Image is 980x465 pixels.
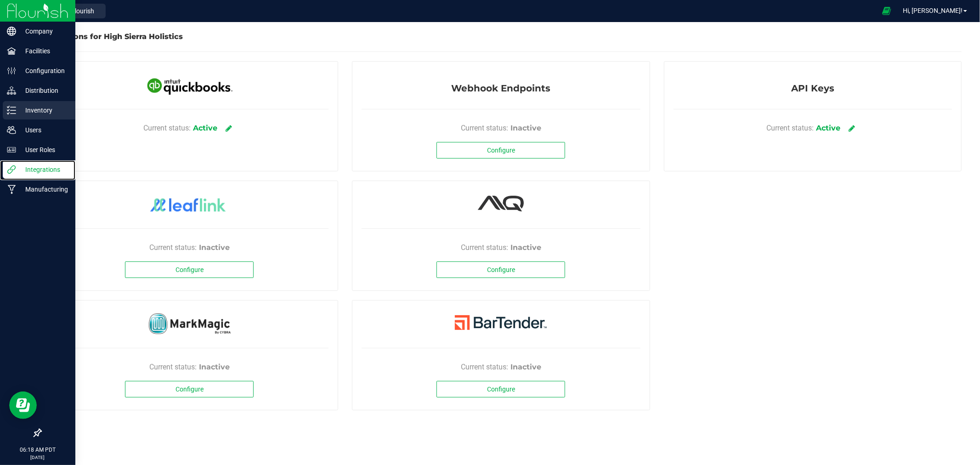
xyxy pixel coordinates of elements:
inline-svg: Integrations [7,165,16,174]
img: LeafLink [143,192,235,220]
p: Users [16,125,71,136]
p: Inventory [16,105,71,116]
span: Configure [487,386,515,393]
span: Current status: [143,123,191,134]
div: Inactive [510,242,541,253]
inline-svg: Manufacturing [7,185,16,194]
span: API Keys [791,81,834,100]
img: BarTender [455,315,547,330]
p: Configuration [16,65,71,76]
span: Current status: [766,123,814,134]
inline-svg: Company [7,27,16,36]
img: Alpine IQ [478,196,524,211]
inline-svg: Users [7,125,16,135]
iframe: Resource center [9,391,37,419]
span: Current status: [149,362,197,373]
span: Webhook Endpoints [451,81,550,100]
span: Configure [176,386,204,393]
inline-svg: Facilities [7,46,16,56]
div: Active [193,123,217,134]
img: MarkMagic By Cybra [148,313,231,334]
p: Manufacturing [16,184,71,195]
button: Configure [125,381,254,397]
p: User Roles [16,144,71,155]
p: Integrations [16,164,71,175]
span: Integrations for High Sierra Holistics [40,32,183,41]
p: Company [16,26,71,37]
button: Configure [436,142,565,159]
p: Facilities [16,45,71,57]
img: QuickBooks Online [143,73,235,98]
inline-svg: Configuration [7,66,16,75]
span: Current status: [149,242,197,253]
span: Current status: [461,242,508,253]
span: Configure [487,147,515,154]
button: Configure [436,261,565,278]
p: Distribution [16,85,71,96]
inline-svg: Inventory [7,106,16,115]
inline-svg: User Roles [7,145,16,154]
span: Configure [176,266,204,273]
span: Open Ecommerce Menu [876,2,897,20]
button: Configure [436,381,565,397]
div: Inactive [199,242,230,253]
span: Configure [487,266,515,273]
div: Inactive [510,123,541,134]
p: 06:18 AM PDT [4,446,71,454]
inline-svg: Distribution [7,86,16,95]
div: Inactive [510,362,541,373]
span: Current status: [461,362,508,373]
p: [DATE] [4,454,71,461]
div: Inactive [199,362,230,373]
div: Active [816,123,840,134]
span: Hi, [PERSON_NAME]! [903,7,963,14]
button: Configure [125,261,254,278]
span: Current status: [461,123,508,134]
